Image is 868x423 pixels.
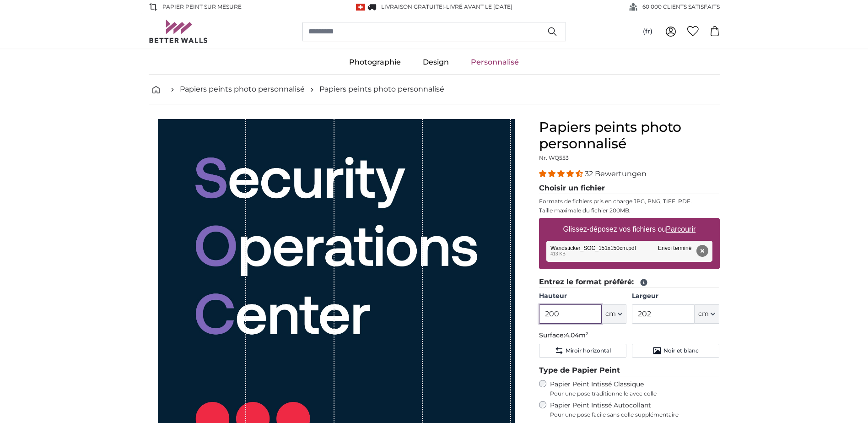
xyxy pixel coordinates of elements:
[444,3,512,10] span: -
[381,3,444,10] span: Livraison GRATUITE!
[565,331,588,339] span: 4.04m²
[539,277,720,288] legend: Entrez le format préféré:
[539,183,720,194] legend: Choisir un fichier
[539,119,720,152] h1: Papiers peints photo personnalisé
[605,309,616,319] span: cm
[550,380,720,397] label: Papier Peint Intissé Classique
[550,401,720,418] label: Papier Peint Intissé Autocollant
[356,4,365,11] img: Suisse
[698,309,709,319] span: cm
[550,390,720,397] span: Pour une pose traditionnelle avec colle
[585,169,647,178] span: 32 Bewertungen
[602,304,626,324] button: cm
[550,411,720,418] span: Pour une pose facile sans colle supplémentaire
[636,23,660,40] button: (fr)
[632,344,719,358] button: Noir et blanc
[666,225,695,233] u: Parcourir
[539,207,720,214] p: Taille maximale du fichier 200MB.
[539,154,569,161] span: Nr. WQ553
[149,75,720,104] nav: breadcrumbs
[460,50,530,74] a: Personnalisé
[632,292,719,301] label: Largeur
[539,344,626,358] button: Miroir horizontal
[539,292,626,301] label: Hauteur
[319,84,444,95] a: Papiers peints photo personnalisé
[559,220,699,239] label: Glissez-déposez vos fichiers ou
[566,347,611,354] span: Miroir horizontal
[446,3,512,10] span: Livré avant le [DATE]
[539,169,585,178] span: 4.31 stars
[539,365,720,376] legend: Type de Papier Peint
[180,84,305,95] a: Papiers peints photo personnalisé
[338,50,412,74] a: Photographie
[663,347,699,354] span: Noir et blanc
[539,198,720,205] p: Formats de fichiers pris en charge JPG, PNG, TIFF, PDF.
[695,304,719,324] button: cm
[642,3,720,11] span: 60 000 CLIENTS SATISFAITS
[412,50,460,74] a: Design
[149,20,208,43] img: Betterwalls
[539,331,720,340] p: Surface:
[162,3,242,11] span: Papier peint sur mesure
